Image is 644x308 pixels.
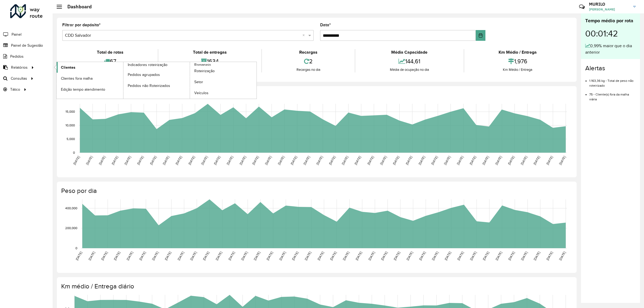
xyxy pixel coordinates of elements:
[443,155,451,166] text: [DATE]
[342,251,350,261] text: [DATE]
[380,251,388,261] text: [DATE]
[65,124,75,127] text: 10,000
[11,65,28,70] span: Relatórios
[177,251,184,261] text: [DATE]
[194,79,203,85] span: Setor
[57,62,123,73] a: Clientes
[126,251,134,261] text: [DATE]
[367,155,374,166] text: [DATE]
[303,155,310,166] text: [DATE]
[589,74,636,88] li: 1.163,36 kg - Total de peso não roteirizado
[354,155,361,166] text: [DATE]
[357,67,462,72] div: Média de ocupação no dia
[164,251,172,261] text: [DATE]
[251,155,259,166] text: [DATE]
[328,155,336,166] text: [DATE]
[466,67,570,72] div: Km Médio / Entrega
[111,155,119,166] text: [DATE]
[405,155,413,166] text: [DATE]
[213,155,221,166] text: [DATE]
[456,155,464,166] text: [DATE]
[482,251,490,261] text: [DATE]
[73,151,75,154] text: 0
[62,22,101,28] label: Filtrar por depósito
[240,251,248,261] text: [DATE]
[355,251,363,261] text: [DATE]
[430,155,438,166] text: [DATE]
[585,17,636,24] div: Tempo médio por rota
[175,155,182,166] text: [DATE]
[444,251,452,261] text: [DATE]
[194,68,215,74] span: Roteirização
[57,62,190,99] a: Indicadores roteirização
[494,155,502,166] text: [DATE]
[520,251,528,261] text: [DATE]
[456,251,464,261] text: [DATE]
[546,251,553,261] text: [DATE]
[585,24,636,43] div: 00:01:42
[406,251,414,261] text: [DATE]
[149,155,157,166] text: [DATE]
[128,62,167,68] span: Indicadores roteirização
[263,67,353,72] div: Recargas no dia
[113,251,121,261] text: [DATE]
[67,137,75,141] text: 5,000
[418,251,426,261] text: [DATE]
[379,155,387,166] text: [DATE]
[75,251,83,261] text: [DATE]
[533,155,540,166] text: [DATE]
[520,155,528,166] text: [DATE]
[85,155,93,166] text: [DATE]
[507,251,515,261] text: [DATE]
[392,155,400,166] text: [DATE]
[88,251,96,261] text: [DATE]
[64,49,156,56] div: Total de rotas
[65,206,77,210] text: 400,000
[61,87,105,92] span: Edição tempo atendimento
[558,155,566,166] text: [DATE]
[466,56,570,67] div: 1,976
[57,84,123,95] a: Edição tempo atendimento
[585,64,636,72] h4: Alertas
[190,66,257,76] a: Roteirização
[10,87,20,92] span: Tático
[123,69,190,80] a: Pedidos agrupados
[123,80,190,91] a: Pedidos não Roteirizados
[12,32,21,37] span: Painel
[61,283,571,290] h4: Km médio / Entrega diário
[194,62,211,68] span: Romaneio
[239,155,247,166] text: [DATE]
[215,251,223,261] text: [DATE]
[11,76,27,81] span: Consultas
[10,54,24,59] span: Pedidos
[162,155,170,166] text: [DATE]
[228,251,235,261] text: [DATE]
[315,155,323,166] text: [DATE]
[368,251,375,261] text: [DATE]
[263,49,353,56] div: Recargas
[65,110,75,113] text: 15,000
[190,77,257,87] a: Setor
[100,251,108,261] text: [DATE]
[123,62,257,99] a: Romaneio
[264,155,272,166] text: [DATE]
[317,251,324,261] text: [DATE]
[431,251,439,261] text: [DATE]
[61,65,75,70] span: Clientes
[302,32,307,39] span: Clear all
[546,155,553,166] text: [DATE]
[277,155,285,166] text: [DATE]
[194,90,208,96] span: Veículos
[533,251,541,261] text: [DATE]
[495,251,503,261] text: [DATE]
[61,76,93,81] span: Clientes fora malha
[61,187,571,195] h4: Peso por dia
[200,155,208,166] text: [DATE]
[263,56,353,67] div: 2
[469,251,477,261] text: [DATE]
[253,251,261,261] text: [DATE]
[266,251,273,261] text: [DATE]
[160,49,260,56] div: Total de entregas
[341,155,349,166] text: [DATE]
[151,251,159,261] text: [DATE]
